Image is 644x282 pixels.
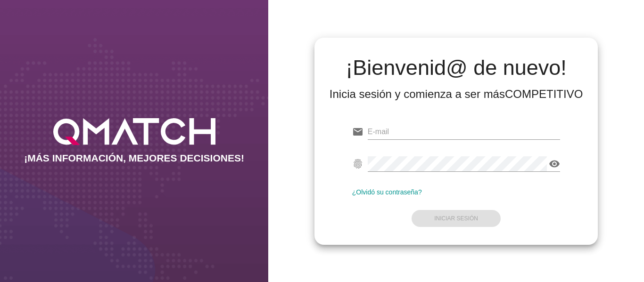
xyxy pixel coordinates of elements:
[330,87,583,102] div: Inicia sesión y comienza a ser más
[352,126,363,137] i: email
[549,158,560,169] i: visibility
[368,124,561,139] input: E-mail
[24,153,244,164] h2: ¡MÁS INFORMACIÓN, MEJORES DECISIONES!
[352,158,363,169] i: fingerprint
[330,56,583,79] h2: ¡Bienvenid@ de nuevo!
[352,188,422,196] a: ¿Olvidó su contraseña?
[505,88,583,100] strong: COMPETITIVO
